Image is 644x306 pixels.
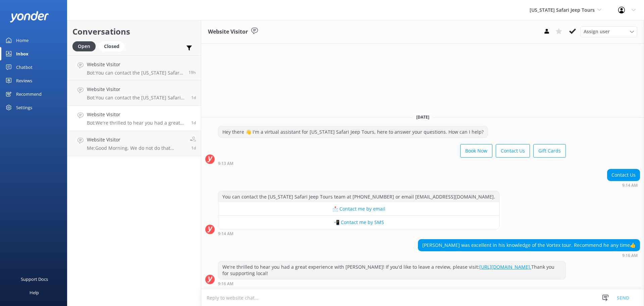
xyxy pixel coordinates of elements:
[218,261,566,279] div: We're thrilled to hear you had a great experience with [PERSON_NAME]! If you'd like to leave a re...
[460,144,492,158] button: Book Now
[218,281,566,286] div: 09:16am 10-Aug-2025 (UTC -07:00) America/Phoenix
[87,86,186,93] h4: Website Visitor
[87,70,183,76] p: Bot: You can contact the [US_STATE] Safari Jeep Tours team at [PHONE_NUMBER].
[218,232,233,236] strong: 9:14 AM
[584,28,610,35] span: Assign user
[622,254,638,258] strong: 9:16 AM
[218,202,499,216] button: 📩 Contact me by email
[99,41,124,51] div: Closed
[67,55,201,81] a: Website VisitorBot:You can contact the [US_STATE] Safari Jeep Tours team at [PHONE_NUMBER].19h
[87,95,186,101] p: Bot: You can contact the [US_STATE] Safari Jeep Tours team at [PHONE_NUMBER] or email [EMAIL_ADDR...
[72,41,96,51] div: Open
[87,61,183,68] h4: Website Visitor
[607,183,640,187] div: 09:14am 10-Aug-2025 (UTC -07:00) America/Phoenix
[191,145,196,151] span: 07:51am 10-Aug-2025 (UTC -07:00) America/Phoenix
[99,42,128,50] a: Closed
[87,120,186,126] p: Bot: We're thrilled to hear you had a great experience with [PERSON_NAME]! If you'd like to leave...
[21,272,48,286] div: Support Docs
[533,144,566,158] button: Gift Cards
[218,161,566,166] div: 09:13am 10-Aug-2025 (UTC -07:00) America/Phoenix
[16,60,33,74] div: Chatbot
[10,11,49,22] img: yonder-white-logo.png
[16,87,42,101] div: Recommend
[580,26,637,37] div: Assign User
[191,120,196,126] span: 09:16am 10-Aug-2025 (UTC -07:00) America/Phoenix
[479,264,531,270] a: [URL][DOMAIN_NAME].
[208,28,248,36] h3: Website Visitor
[72,42,99,50] a: Open
[87,111,186,118] h4: Website Visitor
[607,169,640,181] div: Contact Us
[67,81,201,106] a: Website VisitorBot:You can contact the [US_STATE] Safari Jeep Tours team at [PHONE_NUMBER] or ema...
[218,216,499,229] button: 📲 Contact me by SMS
[189,70,196,75] span: 11:46am 11-Aug-2025 (UTC -07:00) America/Phoenix
[67,106,201,131] a: Website VisitorBot:We're thrilled to hear you had a great experience with [PERSON_NAME]! If you'd...
[218,126,488,138] div: Hey there 👋 I'm a virtual assistant for [US_STATE] Safari Jeep Tours, here to answer your questio...
[67,131,201,156] a: Website VisitorMe:Good Morning, We do not do that specific trail here in town.1d
[412,114,433,120] span: [DATE]
[72,25,196,38] h2: Conversations
[218,162,233,166] strong: 9:13 AM
[530,7,595,13] span: [US_STATE] Safari Jeep Tours
[218,282,233,286] strong: 9:16 AM
[16,74,32,87] div: Reviews
[218,191,499,203] div: You can contact the [US_STATE] Safari Jeep Tours team at [PHONE_NUMBER] or email [EMAIL_ADDRESS][...
[418,253,640,258] div: 09:16am 10-Aug-2025 (UTC -07:00) America/Phoenix
[496,144,530,158] button: Contact Us
[87,145,185,151] p: Me: Good Morning, We do not do that specific trail here in town.
[191,95,196,100] span: 03:48am 11-Aug-2025 (UTC -07:00) America/Phoenix
[16,34,29,47] div: Home
[87,136,185,143] h4: Website Visitor
[16,47,29,60] div: Inbox
[30,286,39,299] div: Help
[418,239,640,251] div: [PERSON_NAME] was excellent in his knowledge of the Vortex tour. Recommend he any time👍
[218,231,499,236] div: 09:14am 10-Aug-2025 (UTC -07:00) America/Phoenix
[16,101,32,114] div: Settings
[622,183,638,187] strong: 9:14 AM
